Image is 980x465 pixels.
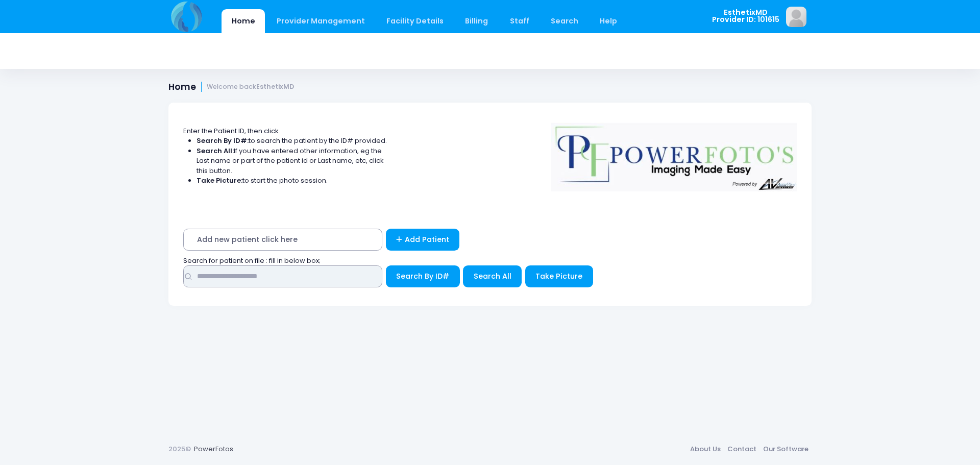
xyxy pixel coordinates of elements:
small: Welcome back [207,83,294,91]
strong: EsthetixMD [256,82,294,91]
a: Billing [455,9,498,33]
li: to start the photo session. [197,176,387,186]
span: Enter the Patient ID, then click [183,126,279,136]
a: About Us [687,440,724,458]
button: Search By ID# [386,265,460,287]
h1: Home [168,82,294,92]
a: Provider Management [266,9,375,33]
button: Search All [463,265,522,287]
span: Add new patient click here [183,229,382,251]
span: Take Picture [535,271,582,281]
img: Logo [547,116,802,191]
a: Help [590,9,627,33]
span: Search for patient on file : fill in below box; [183,256,321,265]
span: 2025© [168,444,191,454]
button: Take Picture [525,265,593,287]
strong: Search By ID#: [197,136,249,145]
img: image [786,7,806,27]
strong: Search All: [197,146,234,156]
a: Add Patient [386,229,460,251]
a: Home [222,9,265,33]
li: If you have entered other information, eg the Last name or part of the patient id or Last name, e... [197,146,387,176]
a: Staff [500,9,539,33]
a: Contact [724,440,759,458]
span: Search By ID# [396,271,449,281]
li: to search the patient by the ID# provided. [197,136,387,146]
span: Search All [474,271,511,281]
a: Our Software [759,440,812,458]
a: PowerFotos [194,444,233,454]
span: EsthetixMD Provider ID: 101615 [712,9,779,23]
a: Facility Details [377,9,454,33]
a: Search [541,9,588,33]
strong: Take Picture: [197,176,242,185]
